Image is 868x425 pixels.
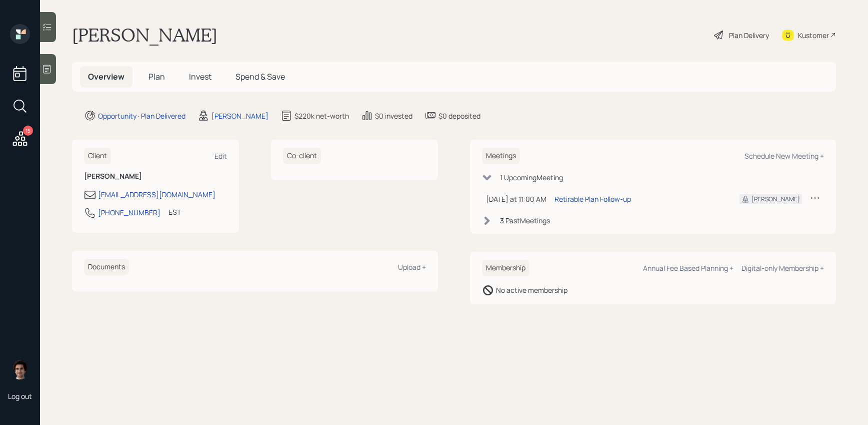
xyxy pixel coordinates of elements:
div: [DATE] at 11:00 AM [486,194,546,204]
div: [PERSON_NAME] [211,111,268,121]
h1: [PERSON_NAME] [72,24,217,46]
div: Retirable Plan Follow-up [554,194,631,204]
h6: Client [84,148,111,164]
div: Upload + [398,262,426,272]
div: [PERSON_NAME] [751,195,800,204]
div: EST [168,207,181,217]
div: Log out [8,391,32,401]
img: harrison-schaefer-headshot-2.png [10,359,30,379]
div: No active membership [496,285,567,295]
h6: Membership [482,260,529,276]
span: Plan [148,71,165,82]
div: 3 Past Meeting s [500,215,550,226]
div: $0 invested [375,111,412,121]
span: Overview [88,71,124,82]
div: Kustomer [798,30,829,41]
h6: Documents [84,259,129,275]
div: [EMAIL_ADDRESS][DOMAIN_NAME] [98,189,215,200]
div: Annual Fee Based Planning + [643,263,733,273]
h6: Co-client [283,148,321,164]
h6: [PERSON_NAME] [84,172,227,181]
div: $220k net-worth [294,111,349,121]
div: 15 [23,126,33,136]
div: $0 deposited [438,111,480,121]
div: [PHONE_NUMBER] [98,207,160,218]
div: Digital-only Membership + [741,263,824,273]
div: Opportunity · Plan Delivered [98,111,185,121]
span: Invest [189,71,211,82]
div: Schedule New Meeting + [744,151,824,161]
div: Edit [214,151,227,161]
span: Spend & Save [235,71,285,82]
div: 1 Upcoming Meeting [500,172,563,183]
div: Plan Delivery [729,30,769,41]
h6: Meetings [482,148,520,164]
